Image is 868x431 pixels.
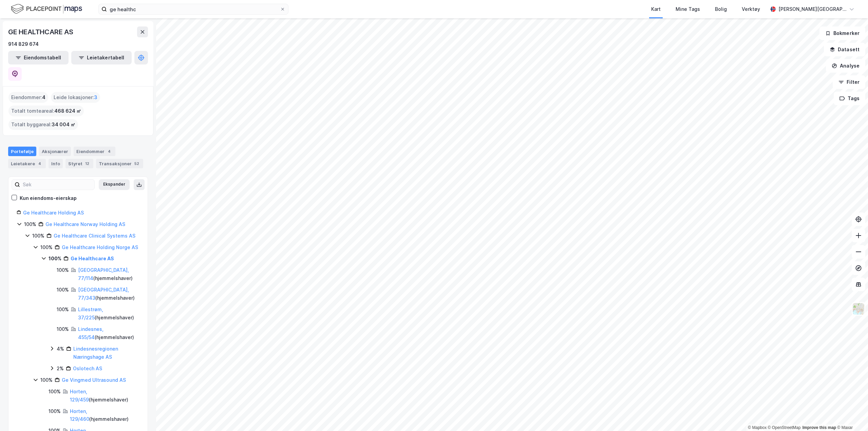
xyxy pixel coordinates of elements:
img: Z [852,302,865,315]
span: 468 624 ㎡ [54,107,81,115]
a: Ge Healthcare Norway Holding AS [45,221,125,227]
div: ( hjemmelshaver ) [70,388,139,404]
div: 100% [57,325,69,333]
span: 4 [42,93,45,101]
div: Eiendommer : [8,92,48,103]
button: Bokmerker [819,26,865,40]
a: Oslotech AS [73,366,102,371]
div: Eiendommer [74,147,115,156]
div: ( hjemmelshaver ) [78,286,139,302]
div: 100% [57,305,69,314]
button: Analyse [826,59,865,73]
a: Ge Vingmed Ultrasound AS [62,377,126,383]
div: Mine Tags [676,5,700,13]
button: Leietakertabell [71,51,132,64]
div: 100% [49,255,61,263]
div: 12 [84,160,91,167]
input: Søk på adresse, matrikkel, gårdeiere, leietakere eller personer [107,4,280,14]
div: 100% [57,286,69,294]
button: Filter [833,75,865,89]
div: Verktøy [742,5,760,13]
button: Tags [834,92,865,105]
div: GE HEALTHCARE AS [8,26,75,37]
div: Transaksjoner [96,159,143,168]
div: Bolig [715,5,727,13]
button: Datasett [824,43,865,56]
div: 100% [49,388,61,396]
div: 2% [57,364,64,373]
div: Aksjonærer [39,147,71,156]
a: Ge Healthcare Holding AS [23,210,84,215]
div: ( hjemmelshaver ) [78,325,139,341]
div: 100% [32,232,44,240]
span: 34 004 ㎡ [52,120,75,129]
div: Leide lokasjoner : [51,92,100,103]
div: ( hjemmelshaver ) [70,407,139,424]
a: [GEOGRAPHIC_DATA], 77/343 [78,287,129,301]
button: Eiendomstabell [8,51,69,64]
div: 4 [106,148,113,155]
div: Kart [651,5,661,13]
a: OpenStreetMap [768,425,801,430]
div: Portefølje [8,147,36,156]
a: Mapbox [748,425,767,430]
button: Ekspander [99,179,130,190]
div: 52 [133,160,140,167]
iframe: Chat Widget [834,398,868,431]
div: Leietakere [8,159,46,168]
a: Ge Healthcare Holding Norge AS [62,244,138,250]
div: Kun eiendoms-eierskap [20,194,77,202]
input: Søk [20,180,94,190]
div: 4 [36,160,43,167]
div: 100% [57,266,69,274]
div: Totalt tomteareal : [8,106,84,116]
a: Horten, 129/460 [70,408,89,422]
div: 100% [24,220,36,228]
div: ( hjemmelshaver ) [78,305,139,322]
div: 914 829 674 [8,40,39,48]
div: 4% [57,345,64,353]
div: 100% [40,376,53,384]
a: Horten, 129/459 [70,389,89,402]
div: 100% [40,243,53,251]
a: [GEOGRAPHIC_DATA], 77/114 [78,267,129,281]
img: logo.f888ab2527a4732fd821a326f86c7f29.svg [11,3,82,15]
span: 3 [94,93,97,101]
div: Styret [65,159,93,168]
a: Ge Healthcare AS [71,256,114,261]
div: [PERSON_NAME][GEOGRAPHIC_DATA] [778,5,846,13]
a: Lindesnesregionen Næringshage AS [73,346,118,360]
a: Improve this map [803,425,836,430]
a: Lindesnes, 455/54 [78,326,103,340]
div: Info [49,159,63,168]
div: ( hjemmelshaver ) [78,266,139,282]
div: 100% [49,407,61,415]
a: Ge Healthcare Clinical Systems AS [54,233,135,239]
a: Lillestrøm, 37/225 [78,306,103,320]
div: Totalt byggareal : [8,119,78,130]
